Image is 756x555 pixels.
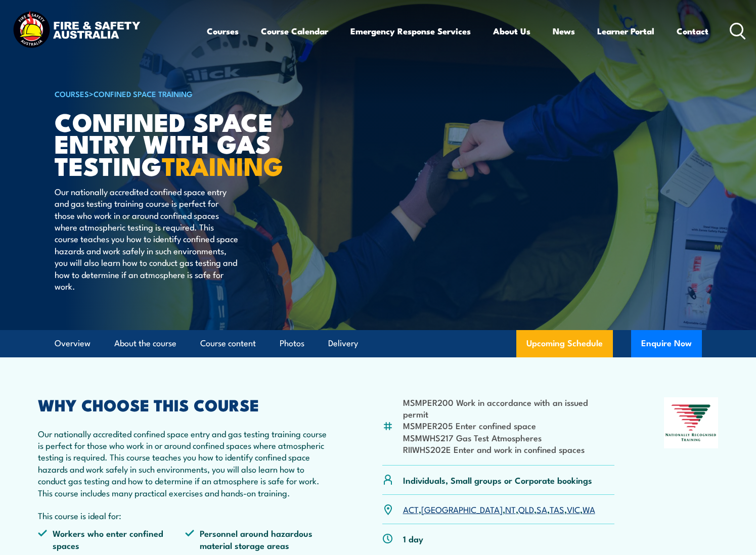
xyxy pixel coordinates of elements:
[200,330,256,357] a: Course content
[516,330,613,357] a: Upcoming Schedule
[38,397,333,411] h2: WHY CHOOSE THIS COURSE
[94,88,193,99] a: Confined Space Training
[664,397,719,449] img: Nationally Recognised Training logo.
[403,432,615,443] li: MSMWHS217 Gas Test Atmospheres
[38,510,333,521] p: This course is ideal for:
[518,503,534,515] a: QLD
[550,503,564,515] a: TAS
[567,503,580,515] a: VIC
[403,443,615,455] li: RIIWHS202E Enter and work in confined spaces
[38,527,186,551] li: Workers who enter confined spaces
[261,18,328,44] a: Course Calendar
[55,87,304,100] h6: >
[505,503,516,515] a: NT
[493,18,530,44] a: About Us
[403,396,615,420] li: MSMPER200 Work in accordance with an issued permit
[597,18,654,44] a: Learner Portal
[403,420,615,431] li: MSMPER205 Enter confined space
[677,18,708,44] a: Contact
[55,330,91,357] a: Overview
[537,503,547,515] a: SA
[328,330,358,357] a: Delivery
[207,18,239,44] a: Courses
[403,533,423,544] p: 1 day
[55,186,239,292] p: Our nationally accredited confined space entry and gas testing training course is perfect for tho...
[553,18,575,44] a: News
[350,18,471,44] a: Emergency Response Services
[403,474,592,486] p: Individuals, Small groups or Corporate bookings
[280,330,304,357] a: Photos
[583,503,595,515] a: WA
[631,330,702,357] button: Enquire Now
[162,146,283,184] strong: TRAINING
[403,503,595,515] p: , , , , , , ,
[55,88,89,99] a: COURSES
[185,527,333,551] li: Personnel around hazardous material storage areas
[114,330,176,357] a: About the course
[421,503,503,515] a: [GEOGRAPHIC_DATA]
[55,110,304,176] h1: Confined Space Entry with Gas Testing
[403,503,419,515] a: ACT
[38,428,333,498] p: Our nationally accredited confined space entry and gas testing training course is perfect for tho...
